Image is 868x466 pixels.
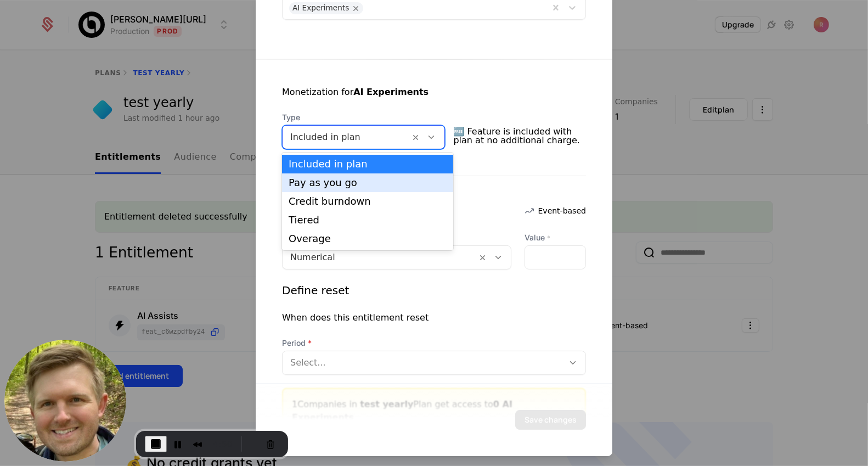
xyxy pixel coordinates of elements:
label: Value [525,232,586,243]
button: Save changes [515,410,586,430]
div: Remove AI Experiments [349,2,363,14]
div: Tiered [289,215,447,225]
span: Event-based [538,205,586,216]
div: Define reset [282,283,349,298]
span: 🆓 Feature is included with plan at no additional charge. [454,123,587,149]
div: Overage [289,234,447,244]
div: Credit burndown [289,196,447,206]
div: When does this entitlement reset [282,311,429,324]
div: Pay as you go [289,178,447,188]
span: Type [282,112,445,123]
strong: AI Experiments [353,87,429,97]
div: Included in plan [289,159,447,169]
span: Period [282,338,586,349]
div: Monetization for [282,86,429,99]
div: AI Experiments [292,2,349,14]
